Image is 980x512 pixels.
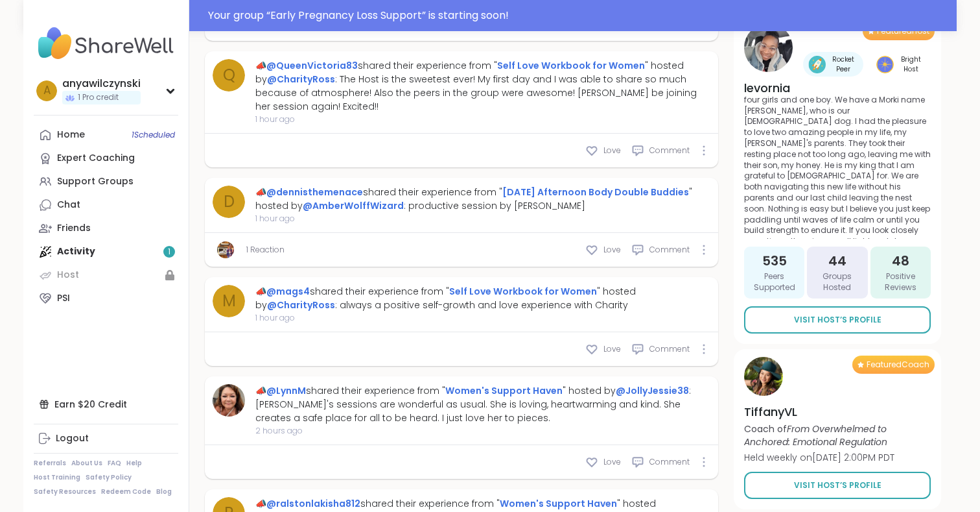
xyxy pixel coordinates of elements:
[749,271,799,293] span: Peers Supported
[34,21,178,66] img: ShareWell Nav Logo
[57,152,135,165] div: Expert Coaching
[34,487,96,496] a: Safety Resources
[208,8,949,23] div: Your group “ Early Pregnancy Loss Support ” is starting soon!
[649,145,690,156] span: Comment
[794,480,881,491] span: Visit Host’s Profile
[649,343,690,355] span: Comment
[762,252,787,270] span: 535
[34,393,178,416] div: Earn $20 Credit
[812,271,862,293] span: Groups Hosted
[224,190,235,213] span: d
[56,432,89,445] div: Logout
[896,55,926,74] span: Bright Host
[603,343,621,355] span: Love
[246,244,285,256] a: 1 Reaction
[303,199,404,212] a: @AmberWolffWizard
[213,384,245,417] img: LynnM
[78,92,119,103] span: 1 Pro credit
[108,459,121,468] a: FAQ
[86,473,132,482] a: Safety Policy
[266,384,306,397] a: @LynnM
[267,73,335,86] a: @CharityRoss
[101,487,151,496] a: Redeem Code
[828,55,858,74] span: Rocket Peer
[744,422,887,448] i: From Overwhelmed to Anchored: Emotional Regulation
[877,26,929,36] span: Featured Host
[744,422,931,448] p: Coach of
[57,175,134,188] div: Support Groups
[744,23,793,72] img: levornia
[126,459,142,468] a: Help
[808,56,826,73] img: Rocket Peer
[744,472,931,499] a: Visit Host’s Profile
[34,287,178,310] a: PSI
[34,473,80,482] a: Host Training
[57,128,85,141] div: Home
[213,186,245,218] a: d
[62,77,141,91] div: anyawilczynski
[445,384,563,397] a: Women's Support Haven
[255,59,710,114] div: 📣 shared their experience from " " hosted by : The Host is the sweetest ever! My first day and I ...
[794,314,881,326] span: Visit Host’s Profile
[71,459,102,468] a: About Us
[255,384,710,425] div: 📣 shared their experience from " " hosted by : [PERSON_NAME]'s sessions are wonderful as usual. S...
[255,186,710,213] div: 📣 shared their experience from " " hosted by : productive session by [PERSON_NAME]
[255,213,710,225] span: 1 hour ago
[267,299,335,311] a: @CharityRoss
[876,271,926,293] span: Positive Reviews
[266,497,360,510] a: @ralstonlakisha812
[502,186,689,199] a: [DATE] Afternoon Body Double Buddies
[266,59,358,72] a: @QueenVictoria83
[744,404,931,420] h4: TiffanyVL
[213,59,245,91] a: Q
[744,357,783,396] img: TiffanyVL
[213,285,245,317] a: m
[156,487,172,496] a: Blog
[500,497,617,510] a: Women's Support Haven
[223,64,235,87] span: Q
[34,427,178,450] a: Logout
[603,145,621,156] span: Love
[255,425,710,437] span: 2 hours ago
[34,459,66,468] a: Referrals
[255,114,710,125] span: 1 hour ago
[603,244,621,256] span: Love
[34,170,178,193] a: Support Groups
[57,269,79,282] div: Host
[892,252,909,270] span: 48
[34,217,178,240] a: Friends
[744,451,931,464] p: Held weekly on [DATE] 2:00PM PDT
[43,82,51,99] span: a
[132,130,175,140] span: 1 Scheduled
[616,384,689,397] a: @JollyJessie38
[649,244,690,256] span: Comment
[649,456,690,468] span: Comment
[34,193,178,217] a: Chat
[217,241,234,258] img: AmberWolffWizard
[744,96,931,239] p: WELCOME TO MY PAGE: ONLY JOY LIVES HERE I am a warrior for an amazing family that I love. Our fou...
[57,292,70,305] div: PSI
[744,80,931,96] h4: levornia
[57,199,80,212] div: Chat
[255,312,710,324] span: 1 hour ago
[222,289,236,313] span: m
[867,360,929,370] span: Featured Coach
[255,285,710,312] div: 📣 shared their experience from " " hosted by : always a positive self-growth and love experience ...
[744,306,931,334] a: Visit Host’s Profile
[603,456,621,468] span: Love
[449,285,597,298] a: Self Love Workbook for Women
[34,123,178,147] a: Home1Scheduled
[266,186,363,199] a: @dennisthemenace
[828,252,846,270] span: 44
[57,222,91,235] div: Friends
[497,59,645,72] a: Self Love Workbook for Women
[34,263,178,287] a: Host
[266,285,310,298] a: @mags4
[876,56,894,73] img: Bright Host
[34,147,178,170] a: Expert Coaching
